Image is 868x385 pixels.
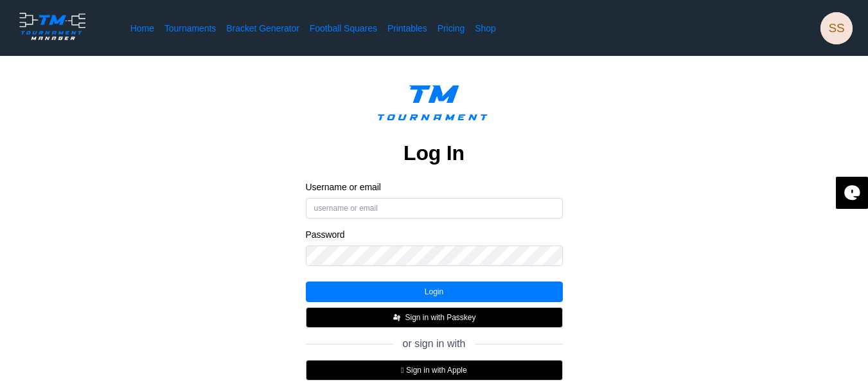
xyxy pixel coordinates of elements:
[387,22,427,35] a: Printables
[368,76,501,135] img: logo.ffa97a18e3bf2c7d.png
[306,282,563,302] button: Login
[306,198,563,219] input: username or email
[475,22,496,35] a: Shop
[130,22,154,35] a: Home
[15,10,89,42] img: logo.ffa97a18e3bf2c7d.png
[164,22,216,35] a: Tournaments
[392,312,402,323] img: FIDO_Passkey_mark_A_white.b30a49376ae8d2d8495b153dc42f1869.svg
[438,22,465,35] a: Pricing
[403,140,465,166] h2: Log In
[306,229,563,240] label: Password
[403,338,466,350] span: or sign in with
[820,12,853,44] div: shubhranshu shekhar
[306,307,563,328] button: Sign in with Passkey
[820,12,853,44] button: SS
[306,181,563,193] label: Username or email
[226,22,299,35] a: Bracket Generator
[306,360,563,381] button:  Sign in with Apple
[310,22,377,35] a: Football Squares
